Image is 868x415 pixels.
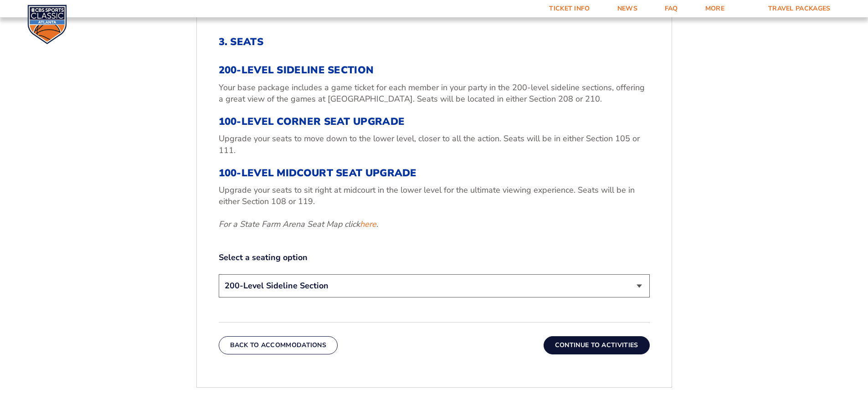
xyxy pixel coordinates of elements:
[27,5,67,44] img: CBS Sports Classic
[544,336,650,354] button: Continue To Activities
[219,184,650,207] p: Upgrade your seats to sit right at midcourt in the lower level for the ultimate viewing experienc...
[219,219,378,230] em: For a State Farm Arena Seat Map click .
[219,167,650,179] h3: 100-Level Midcourt Seat Upgrade
[219,116,650,128] h3: 100-Level Corner Seat Upgrade
[219,36,650,48] h2: 3. Seats
[360,219,376,230] a: here
[219,252,650,263] label: Select a seating option
[219,64,650,76] h3: 200-Level Sideline Section
[219,336,338,354] button: Back To Accommodations
[219,82,650,105] p: Your base package includes a game ticket for each member in your party in the 200-level sideline ...
[219,133,650,156] p: Upgrade your seats to move down to the lower level, closer to all the action. Seats will be in ei...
